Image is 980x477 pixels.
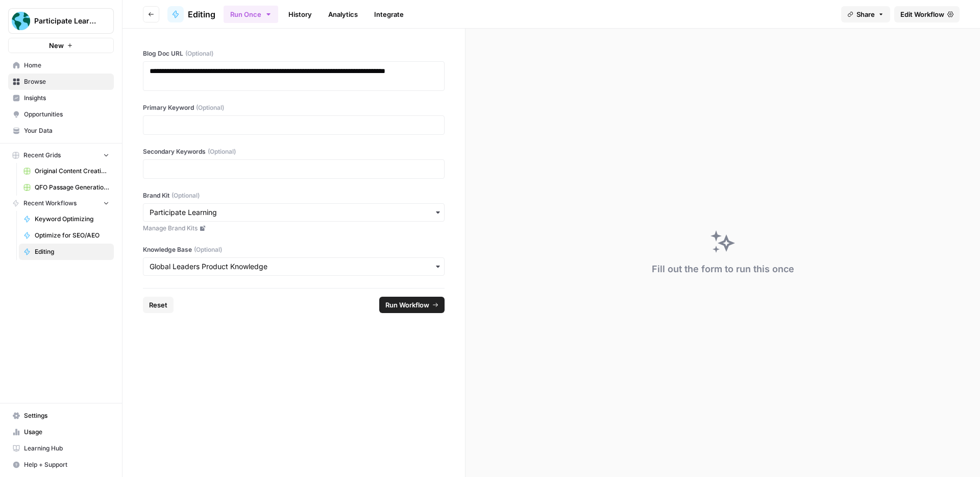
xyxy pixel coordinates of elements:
[8,196,114,211] button: Recent Workflows
[841,6,890,22] button: Share
[150,207,438,218] input: Participate Learning
[143,103,445,112] label: Primary Keyword
[35,247,109,256] span: Editing
[24,93,109,103] span: Insights
[8,57,114,74] a: Home
[143,147,445,156] label: Secondary Keywords
[19,163,114,179] a: Original Content Creation Grid
[19,227,114,244] a: Optimize for SEO/AEO
[35,183,109,192] span: QFO Passage Generation Grid
[19,179,114,196] a: QFO Passage Generation Grid
[385,300,429,310] span: Run Workflow
[185,49,213,58] span: (Optional)
[143,245,445,254] label: Knowledge Base
[143,297,174,313] button: Reset
[23,151,61,160] span: Recent Grids
[8,424,114,440] a: Usage
[19,244,114,260] a: Editing
[8,74,114,90] a: Browse
[322,6,364,22] a: Analytics
[24,61,109,70] span: Home
[171,191,200,200] span: (Optional)
[24,444,109,453] span: Learning Hub
[8,440,114,457] a: Learning Hub
[856,9,875,19] span: Share
[143,191,445,200] label: Brand Kit
[8,148,114,163] button: Recent Grids
[894,6,960,22] a: Edit Workflow
[143,224,445,233] a: Manage Brand Kits
[8,408,114,424] a: Settings
[24,460,109,469] span: Help + Support
[652,262,794,276] div: Fill out the form to run this once
[49,40,64,51] span: New
[24,411,109,420] span: Settings
[24,427,109,437] span: Usage
[196,103,224,112] span: (Optional)
[224,6,278,23] button: Run Once
[35,231,109,240] span: Optimize for SEO/AEO
[8,123,114,139] a: Your Data
[23,199,77,208] span: Recent Workflows
[35,214,109,224] span: Keyword Optimizing
[8,8,114,34] button: Workspace: Participate Learning
[35,166,109,176] span: Original Content Creation Grid
[379,297,445,313] button: Run Workflow
[167,6,215,22] a: Editing
[150,261,438,272] input: Global Leaders Product Knowledge
[34,16,96,26] span: Participate Learning
[188,8,215,20] span: Editing
[208,147,236,156] span: (Optional)
[19,211,114,227] a: Keyword Optimizing
[24,77,109,86] span: Browse
[149,300,167,310] span: Reset
[24,126,109,135] span: Your Data
[24,110,109,119] span: Opportunities
[900,9,944,19] span: Edit Workflow
[8,38,114,53] button: New
[143,49,445,58] label: Blog Doc URL
[8,106,114,123] a: Opportunities
[194,245,222,254] span: (Optional)
[368,6,410,22] a: Integrate
[12,12,30,30] img: Participate Learning Logo
[8,90,114,106] a: Insights
[8,457,114,473] button: Help + Support
[282,6,318,22] a: History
